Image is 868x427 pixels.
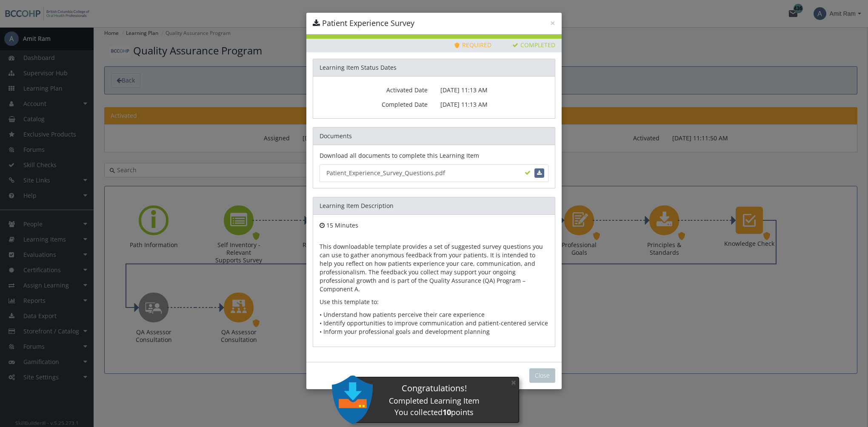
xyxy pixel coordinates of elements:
button: Close [529,368,555,383]
label: Completed Date [320,97,434,109]
span: Patient Experience Survey [322,18,414,28]
strong: 10 [443,407,451,417]
a: Patient_Experience_Survey_Questions.pdf [320,164,548,182]
div: You collected points [349,407,519,418]
p: Download all documents to complete this Learning Item [320,151,548,160]
span: [DATE] 11:13 AM [440,86,488,94]
img: Downloads_Large.png [328,376,377,424]
div: Learning Item Description [313,197,555,214]
p: • Understand how patients perceive their care experience • Identify opportunities to improve comm... [320,310,548,336]
span: Documents [320,132,352,140]
span: 15 Minutes [326,221,358,229]
span: Required [454,41,491,49]
label: Activated Date [320,83,434,94]
button: × [550,19,555,28]
button: × [507,374,520,391]
p: Use this template to: [320,298,548,306]
div: Congratulations! [349,382,519,395]
p: This downloadable template provides a set of suggested survey questions you can use to gather ano... [320,242,548,293]
div: Learning Item Status Dates [313,59,555,76]
div: Completed Learning Item [349,396,519,407]
span: Completed [512,41,555,49]
span: [DATE] 11:13 AM [440,100,488,108]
